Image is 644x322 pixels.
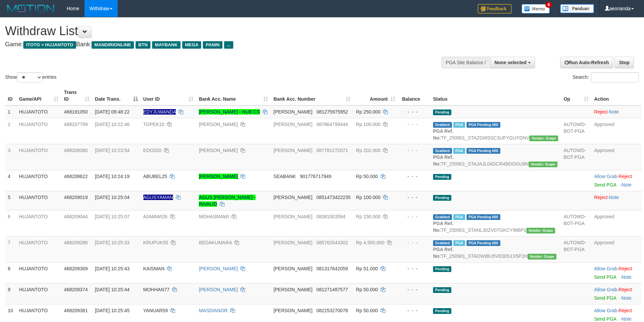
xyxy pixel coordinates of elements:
span: Vendor URL: https://settle31.1velocity.biz [529,162,557,167]
span: Copy 0851473422235 to clipboard [316,195,351,200]
span: [DATE] 10:25:43 [95,266,129,271]
label: Show entries [5,72,56,82]
span: Rp 50.000 [356,308,378,313]
span: Copy 087864799444 to clipboard [316,122,348,127]
a: [PERSON_NAME] [199,122,238,127]
span: PGA Pending [467,240,500,246]
span: [DATE] 10:25:07 [95,214,129,219]
span: · [594,174,618,179]
b: PGA Ref. No: [433,154,453,167]
a: Send PGA [594,316,616,322]
span: Vendor URL: https://settle31.1velocity.biz [529,135,558,141]
th: User ID: activate to sort column ascending [141,86,196,105]
td: 7 [5,236,16,262]
button: None selected [490,57,535,68]
span: Marked by aeokris [453,148,465,154]
span: Pending [433,266,451,272]
span: Marked by aeokris [453,240,465,246]
span: [DATE] 10:23:54 [95,148,129,153]
a: [PERSON_NAME] [199,266,238,271]
span: 468208622 [64,174,88,179]
b: PGA Ref. No: [433,128,453,141]
span: Nama rekening ada tanda titik/strip, harap diedit [143,195,173,200]
div: - - - [401,108,428,115]
span: Pending [433,195,451,201]
span: [PERSON_NAME] [273,240,312,245]
div: - - - [401,173,428,180]
span: Grabbed [433,148,452,154]
div: - - - [401,194,428,201]
span: [PERSON_NAME] [273,214,312,219]
td: 1 [5,105,16,118]
div: - - - [401,239,428,246]
span: Grabbed [433,214,452,220]
img: MOTION_logo.png [5,3,56,14]
span: Grabbed [433,122,452,128]
a: Allow Grab [594,266,617,271]
span: MANDIRIONLINE [92,41,134,49]
a: Allow Grab [594,174,617,179]
td: HUJANTOTO [16,262,61,283]
a: Note [621,316,631,322]
span: [DATE] 10:22:46 [95,122,129,127]
span: [PERSON_NAME] [273,195,312,200]
td: 6 [5,210,16,236]
span: Grabbed [433,240,452,246]
a: Reject [619,266,632,271]
div: - - - [401,286,428,293]
span: Copy 08381003594 to clipboard [316,214,345,219]
span: 468209381 [64,308,88,313]
td: 3 [5,144,16,170]
th: Op: activate to sort column ascending [561,86,591,105]
span: 468208380 [64,148,88,153]
span: Rp 50.000 [356,287,378,292]
td: Approved [591,236,642,262]
th: Game/API: activate to sort column ascending [16,86,61,105]
span: [PERSON_NAME] [273,266,312,271]
span: SEABANK [273,174,296,179]
th: Bank Acc. Name: activate to sort column ascending [196,86,271,105]
span: Rp 4.500.000 [356,240,384,245]
span: [DATE] 10:25:33 [95,240,129,245]
span: PANIN [203,41,222,49]
td: 9 [5,283,16,304]
td: Approved [591,144,642,170]
img: Button%20Memo.svg [522,4,550,14]
span: Pending [433,109,451,115]
a: MOHASMAWI [199,214,229,219]
a: BEDAKUMARA [199,240,232,245]
div: - - - [401,265,428,272]
span: [DATE] 10:25:44 [95,287,129,292]
span: 468191050 [64,109,88,115]
span: KRUPUK55 [143,240,168,245]
span: ... [224,41,233,49]
span: BTN [136,41,150,49]
span: 6 [545,2,552,8]
td: HUJANTOTO [16,118,61,144]
select: Showentries [17,72,42,82]
span: Rp 51.000 [356,266,378,271]
a: Send PGA [594,295,616,301]
td: HUJANTOTO [16,236,61,262]
span: YANUAR59 [143,308,168,313]
a: Reject [594,109,607,115]
img: panduan.png [560,4,594,13]
span: Rp 250.000 [356,109,380,115]
td: HUJANTOTO [16,105,61,118]
span: Copy 081317642059 to clipboard [316,266,348,271]
td: HUJANTOTO [16,170,61,191]
a: [PERSON_NAME] [199,174,238,179]
span: Rp 100.000 [356,195,380,200]
span: [PERSON_NAME] [273,109,312,115]
th: Bank Acc. Number: activate to sort column ascending [271,86,353,105]
span: Rp 202.000 [356,148,380,153]
td: TF_250901_STAOWIBU5VE00S1X5P2H [430,236,561,262]
th: Trans ID: activate to sort column ascending [61,86,92,105]
span: 468207799 [64,122,88,127]
span: 468209286 [64,240,88,245]
a: Allow Grab [594,287,617,292]
span: MOHHAN77 [143,287,170,292]
a: [PERSON_NAME] - HUB CS [199,109,260,115]
a: Note [621,274,631,280]
span: 468209044 [64,214,88,219]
